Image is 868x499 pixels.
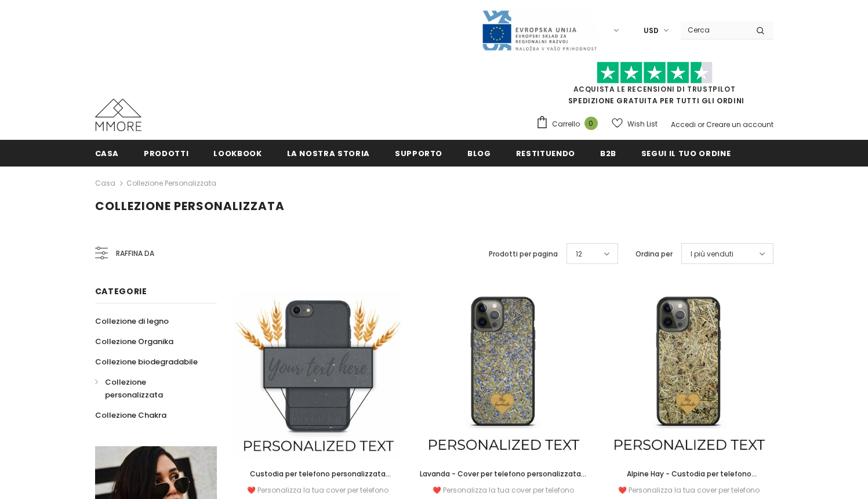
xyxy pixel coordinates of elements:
span: Collezione biodegradabile [95,356,198,367]
img: Javni Razpis [481,9,597,52]
a: Restituendo [516,140,575,166]
img: Fidati di Pilot Stars [597,62,713,84]
a: Accedi [671,120,696,129]
span: Lavanda - Cover per telefono personalizzata - Regalo personalizzato [420,469,587,491]
img: Casi MMORE [95,99,141,131]
a: Collezione personalizzata [95,372,204,405]
span: USD [644,25,659,37]
span: or [698,120,704,129]
span: La nostra storia [287,148,370,159]
a: Wish List [612,114,658,134]
a: Carrello 0 [536,115,604,133]
a: Creare un account [706,120,773,129]
a: Prodotti [144,140,188,166]
span: Categorie [95,285,147,297]
span: Prodotti [144,148,188,159]
span: Raffina da [116,247,154,260]
a: Blog [467,140,491,166]
a: Collezione biodegradabile [95,352,198,372]
span: I più venduti [691,248,733,260]
span: Lookbook [213,148,262,159]
a: La nostra storia [287,140,370,166]
a: supporto [395,140,442,166]
a: Segui il tuo ordine [641,140,731,166]
a: Acquista le recensioni di TrustPilot [573,84,736,94]
a: Alpine Hay - Custodia per telefono personalizzata - Regalo personalizzato [605,468,773,480]
span: Collezione Chakra [95,410,166,421]
span: Custodia per telefono personalizzata biodegradabile - nera [250,469,391,491]
a: Collezione Chakra [95,405,166,425]
input: Search Site [681,21,747,38]
span: Collezione personalizzata [95,198,285,214]
a: Lookbook [213,140,262,166]
a: Lavanda - Cover per telefono personalizzata - Regalo personalizzato [419,468,587,480]
a: Collezione di legno [95,311,169,331]
a: Collezione Organika [95,331,173,352]
span: SPEDIZIONE GRATUITA PER TUTTI GLI ORDINI [536,67,773,106]
span: Collezione personalizzata [105,377,163,400]
span: Segui il tuo ordine [641,148,731,159]
span: 12 [576,248,582,260]
label: Prodotti per pagina [489,248,558,260]
a: Javni Razpis [481,25,597,35]
span: 0 [584,117,598,130]
label: Ordina per [635,248,673,260]
span: B2B [600,148,616,159]
a: Collezione personalizzata [126,178,216,188]
span: supporto [395,148,442,159]
span: Casa [95,148,119,159]
a: Casa [95,176,115,190]
span: Wish List [627,118,658,130]
span: Blog [467,148,491,159]
a: B2B [600,140,616,166]
a: Custodia per telefono personalizzata biodegradabile - nera [234,468,402,480]
span: Collezione di legno [95,316,169,327]
span: Restituendo [516,148,575,159]
a: Casa [95,140,119,166]
span: Carrello [552,118,580,130]
span: Alpine Hay - Custodia per telefono personalizzata - Regalo personalizzato [618,469,760,491]
span: Collezione Organika [95,336,173,347]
